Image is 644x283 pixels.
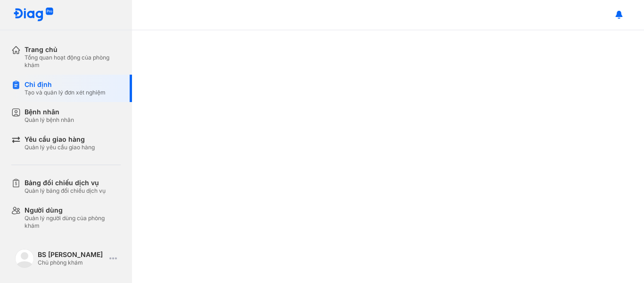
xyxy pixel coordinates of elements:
img: logo [15,249,34,268]
div: Chủ phòng khám [38,259,106,266]
div: BS [PERSON_NAME] [38,250,106,259]
div: Quản lý người dùng của phòng khám [25,214,121,230]
div: Trang chủ [25,45,121,54]
div: Chỉ định [25,80,106,89]
div: Quản lý bệnh nhân [25,116,74,124]
div: Bệnh nhân [25,108,74,116]
div: Yêu cầu giao hàng [25,135,95,144]
div: Tạo và quản lý đơn xét nghiệm [25,89,106,96]
div: Quản lý yêu cầu giao hàng [25,144,95,151]
div: Người dùng [25,206,121,214]
div: Bảng đối chiếu dịch vụ [25,179,106,187]
div: Tổng quan hoạt động của phòng khám [25,54,121,69]
div: Quản lý bảng đối chiếu dịch vụ [25,187,106,195]
img: logo [13,8,54,22]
